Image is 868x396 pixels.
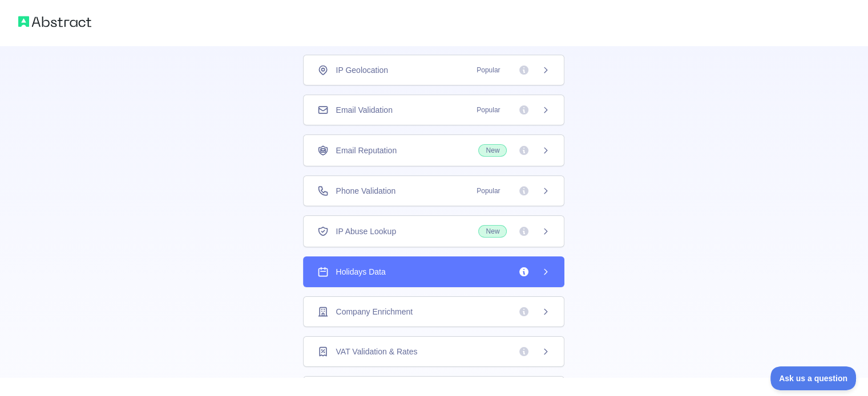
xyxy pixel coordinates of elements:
[336,226,396,237] span: IP Abuse Lookup
[336,145,397,156] span: Email Reputation
[478,144,507,157] span: New
[470,104,507,116] span: Popular
[336,266,385,277] span: Holidays Data
[336,104,392,116] span: Email Validation
[470,185,507,197] span: Popular
[336,306,413,317] span: Company Enrichment
[18,14,91,30] img: Abstract logo
[336,64,388,76] span: IP Geolocation
[336,346,417,357] span: VAT Validation & Rates
[770,366,857,390] iframe: Toggle Customer Support
[470,64,507,76] span: Popular
[478,225,507,238] span: New
[336,185,395,197] span: Phone Validation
